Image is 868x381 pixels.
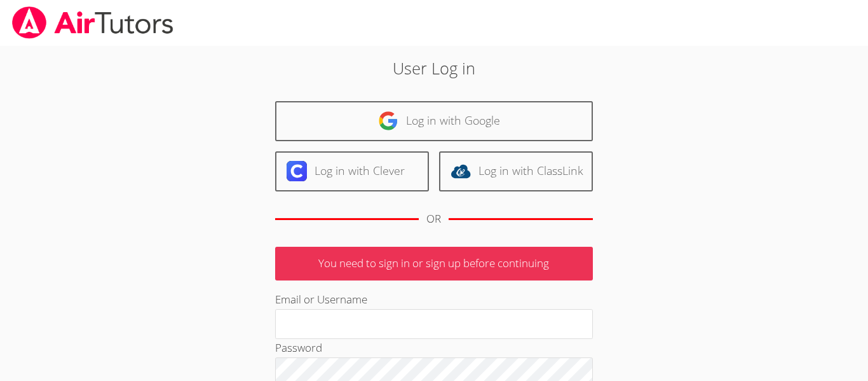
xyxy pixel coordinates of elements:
a: Log in with Clever [275,151,429,191]
a: Log in with Google [275,101,593,141]
p: You need to sign in or sign up before continuing [275,247,593,281]
img: classlink-logo-d6bb404cc1216ec64c9a2012d9dc4662098be43eaf13dc465df04b49fa7ab582.svg [451,161,471,181]
label: Password [275,340,322,355]
img: google-logo-50288ca7cdecda66e5e0955fdab243c47b7ad437acaf1139b6f446037453330a.svg [378,111,398,131]
div: OR [426,210,441,228]
h2: User Log in [200,56,668,80]
img: clever-logo-6eab21bc6e7a338710f1a6ff85c0baf02591cd810cc4098c63d3a4b26e2feb20.svg [287,161,307,181]
a: Log in with ClassLink [439,151,593,191]
label: Email or Username [275,292,367,307]
img: airtutors_banner-c4298cdbf04f3fff15de1276eac7730deb9818008684d7c2e4769d2f7ddbe033.png [11,6,175,39]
